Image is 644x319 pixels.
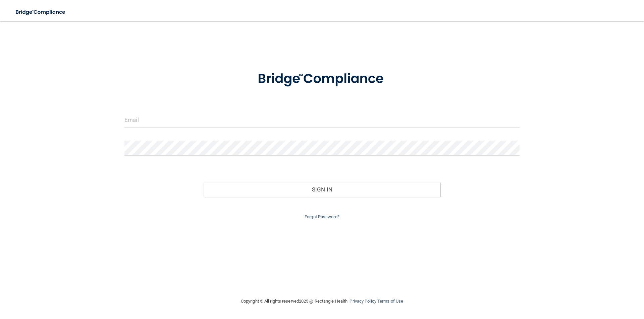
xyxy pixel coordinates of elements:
[204,182,441,197] button: Sign In
[244,62,400,96] img: bridge_compliance_login_screen.278c3ca4.svg
[10,5,72,19] img: bridge_compliance_login_screen.278c3ca4.svg
[305,214,339,219] a: Forgot Password?
[124,112,520,128] input: Email
[350,299,376,304] a: Privacy Policy
[377,299,403,304] a: Terms of Use
[200,291,444,312] div: Copyright © All rights reserved 2025 @ Rectangle Health | |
